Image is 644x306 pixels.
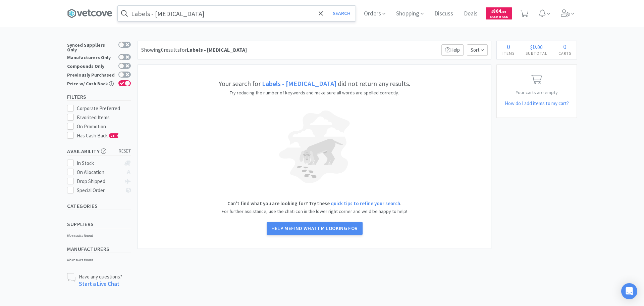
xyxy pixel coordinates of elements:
[486,4,512,23] a: $864.89Cash Back
[530,44,533,50] span: $
[77,168,121,176] div: On Allocation
[497,99,577,107] h5: How do I add items to my cart?
[501,9,506,14] span: . 89
[77,186,121,194] div: Special Order
[67,233,93,238] i: No results found
[67,147,131,155] h5: Availability
[563,42,567,51] span: 0
[537,44,543,50] span: 00
[328,6,356,21] button: Search
[262,79,336,88] strong: Labels - [MEDICAL_DATA]
[67,54,115,60] div: Manufacturers Only
[214,78,415,89] h5: Your search for did not return any results.
[491,9,493,14] span: $
[497,89,577,96] p: Your carts are empty
[67,220,131,228] h5: Suppliers
[432,11,456,17] a: Discuss
[180,46,247,53] span: for
[77,114,131,122] div: Favorited Items
[119,148,131,155] span: reset
[214,89,415,96] p: Try reducing the number of keywords and make sure all words are spelled correctly.
[77,159,121,167] div: In Stock
[187,46,247,53] strong: Labels - [MEDICAL_DATA]
[267,222,363,235] button: Help mefind what I'm looking for
[278,96,352,197] img: blind-dog-light.png
[77,104,131,113] div: Corporate Preferred
[77,132,119,139] span: Has Cash Back
[79,280,119,288] a: Start a Live Chat
[291,225,358,231] span: find what I'm looking for
[497,50,520,56] h4: Items
[67,245,131,253] h5: Manufacturers
[67,72,115,77] div: Previously Purchased
[67,63,115,69] div: Compounds Only
[520,50,553,56] h4: Subtotal
[67,202,131,210] h5: Categories
[109,134,116,138] span: CB
[467,44,488,56] span: Sort
[533,42,536,51] span: 0
[621,283,637,299] div: Open Intercom Messenger
[67,42,115,52] div: Synced Suppliers Only
[67,93,131,101] h5: Filters
[141,46,247,54] div: Showing 0 results
[67,80,115,86] div: Price w/ Cash Back
[507,42,510,51] span: 0
[461,11,480,17] a: Deals
[227,200,401,207] strong: Can't find what you are looking for? Try these .
[77,123,131,131] div: On Promotion
[441,44,464,56] p: Help
[214,208,415,215] p: For further assistance, use the chat icon in the lower right corner and we'd be happy to help!
[77,177,121,185] div: Drop Shipped
[67,257,93,262] i: No results found
[490,15,508,19] span: Cash Back
[79,273,122,280] p: Have any questions?
[331,200,400,207] a: quick tips to refine your search
[491,8,506,14] span: 864
[118,6,356,21] input: Search by item, sku, manufacturer, ingredient, size...
[520,43,553,50] div: .
[553,50,577,56] h4: Carts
